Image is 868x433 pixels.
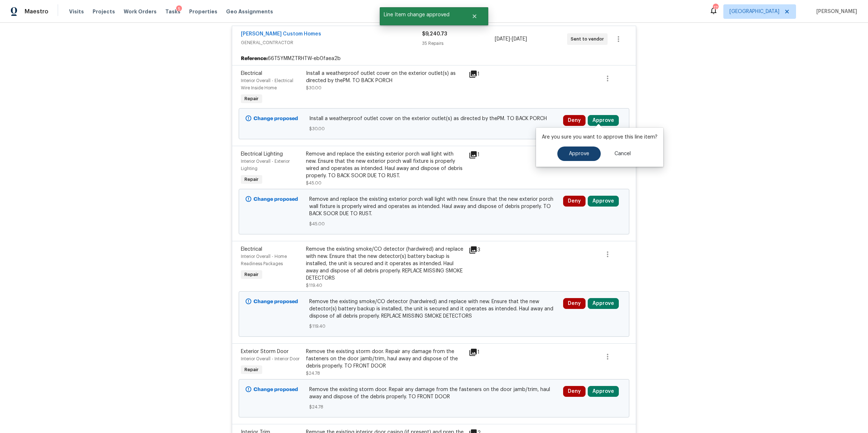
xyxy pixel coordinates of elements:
span: Sent to vendor [571,35,607,43]
button: Close [463,9,486,24]
span: Remove the existing storm door. Repair any damage from the fasteners on the door jamb/trim, haul ... [309,386,559,400]
span: Repair [242,271,261,278]
span: Visits [69,8,84,15]
div: Remove the existing storm door. Repair any damage from the fasteners on the door jamb/trim, haul ... [306,348,464,370]
span: [DATE] [495,37,510,42]
span: [GEOGRAPHIC_DATA] [729,8,779,15]
span: Electrical Lighting [241,152,283,157]
button: Cancel [603,147,642,161]
b: Change proposed [254,197,298,202]
span: Exterior Storm Door [241,349,289,354]
button: Approve [588,386,619,397]
span: Approve [569,151,589,157]
div: 35 Repairs [422,40,494,47]
span: Cancel [614,151,631,157]
a: [PERSON_NAME] Custom Homes [241,31,321,37]
span: Repair [242,95,261,102]
button: Deny [563,386,586,397]
span: Repair [242,176,261,183]
span: $45.00 [306,181,322,185]
b: Change proposed [254,299,298,304]
span: $9,240.73 [422,31,447,37]
div: Install a weatherproof outlet cover on the exterior outlet(s) as directed by thePM. TO BACK PORCH [306,70,464,84]
button: Approve [588,196,619,207]
div: 5 [176,5,182,13]
span: Interior Overall - Interior Door [241,357,299,361]
b: Change proposed [254,116,298,121]
span: Repair [242,366,261,373]
button: Approve [588,115,619,126]
span: Line Item change approved [380,7,463,22]
button: Approve [557,147,601,161]
span: Maestro [25,8,48,15]
div: 17 [713,4,718,12]
span: Remove the existing smoke/CO detector (hardwired) and replace with new. Ensure that the new detec... [309,298,559,320]
span: Install a weatherproof outlet cover on the exterior outlet(s) as directed by thePM. TO BACK PORCH [309,115,559,122]
span: Remove and replace the existing exterior porch wall light with new. Ensure that the new exterior ... [309,196,559,217]
span: $30.00 [306,86,322,90]
span: Tasks [165,9,180,14]
span: $24.78 [309,403,559,411]
div: 1 [469,70,497,78]
span: Interior Overall - Exterior Lighting [241,159,290,171]
span: - [495,35,527,43]
span: Work Orders [124,8,157,15]
div: 3 [469,246,497,254]
button: Deny [563,115,586,126]
p: Are you sure you want to approve this line item? [542,133,658,141]
span: GENERAL_CONTRACTOR [241,39,422,46]
div: 1 [469,348,497,357]
button: Deny [563,196,586,207]
span: Projects [93,8,115,15]
span: Interior Overall - Home Readiness Packages [241,254,287,266]
div: 1 [469,150,497,159]
span: $24.78 [306,371,320,375]
span: $119.40 [309,323,559,330]
span: $119.40 [306,283,322,288]
button: Approve [588,298,619,309]
div: 66T5YMMZTRHTW-eb0faea2b [232,52,636,65]
div: Remove and replace the existing exterior porch wall light with new. Ensure that the new exterior ... [306,150,464,179]
span: $45.00 [309,220,559,228]
div: Remove the existing smoke/CO detector (hardwired) and replace with new. Ensure that the new detec... [306,246,464,282]
span: Properties [189,8,217,15]
button: Deny [563,298,586,309]
span: $30.00 [309,125,559,132]
b: Change proposed [254,387,298,392]
span: Geo Assignments [226,8,273,15]
span: [PERSON_NAME] [813,8,857,15]
span: Electrical [241,71,262,76]
span: [DATE] [512,37,527,42]
span: Interior Overall - Electrical Wire Inside Home [241,78,293,90]
b: Reference: [241,55,268,62]
span: Electrical [241,247,262,252]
